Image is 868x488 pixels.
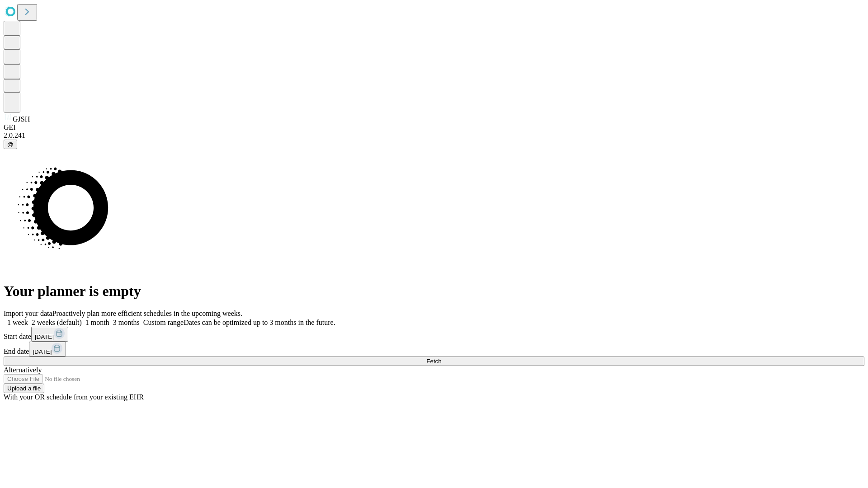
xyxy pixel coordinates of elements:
button: Upload a file [4,384,44,393]
button: [DATE] [29,342,66,357]
span: Custom range [143,319,184,326]
button: @ [4,140,17,149]
span: GJSH [13,115,30,123]
div: GEI [4,123,864,131]
span: 3 months [113,319,140,326]
h1: Your planner is empty [4,283,864,300]
button: Fetch [4,357,864,366]
span: [DATE] [35,333,54,340]
div: 2.0.241 [4,131,864,140]
span: Fetch [426,358,441,365]
span: @ [7,141,14,148]
span: Dates can be optimized up to 3 months in the future. [184,319,335,326]
span: [DATE] [33,348,52,355]
div: Start date [4,327,864,342]
span: With your OR schedule from your existing EHR [4,393,144,401]
div: End date [4,342,864,357]
span: 1 month [85,319,109,326]
span: Alternatively [4,366,42,374]
button: [DATE] [31,327,68,342]
span: Proactively plan more efficient schedules in the upcoming weeks. [52,310,242,317]
span: Import your data [4,310,52,317]
span: 1 week [7,319,28,326]
span: 2 weeks (default) [32,319,82,326]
